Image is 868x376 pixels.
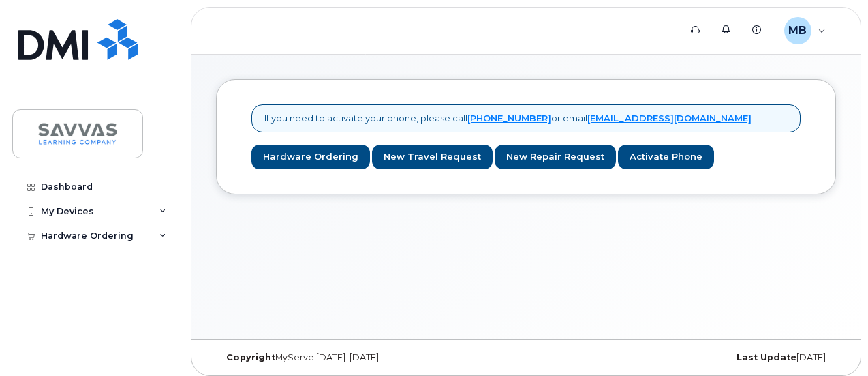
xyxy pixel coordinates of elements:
a: New Travel Request [372,145,493,170]
a: Activate Phone [618,145,714,170]
div: [DATE] [630,352,836,363]
div: MyServe [DATE]–[DATE] [216,352,422,363]
strong: Copyright [226,352,275,362]
strong: Last Update [737,352,796,362]
p: If you need to activate your phone, please call or email [264,112,751,125]
a: Hardware Ordering [251,145,370,170]
a: [EMAIL_ADDRESS][DOMAIN_NAME] [587,113,751,124]
a: New Repair Request [495,145,616,170]
a: [PHONE_NUMBER] [467,113,551,124]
